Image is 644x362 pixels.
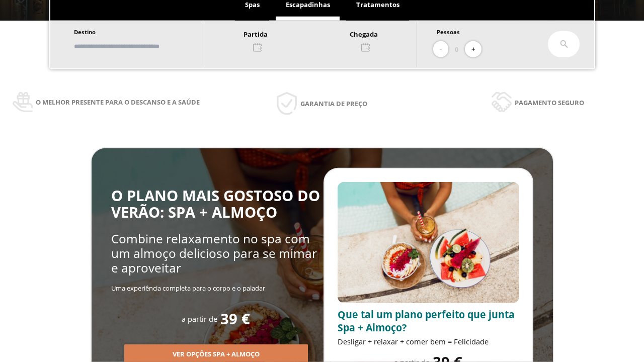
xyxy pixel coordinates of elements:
[182,314,217,324] span: a partir de
[111,284,265,293] span: Uma experiência completa para o corpo e o paladar
[338,308,515,334] span: Que tal um plano perfeito que junta Spa + Almoço?
[220,311,250,327] span: 39 €
[433,41,448,58] button: -
[515,97,584,108] span: Pagamento seguro
[111,186,320,222] span: O PLANO MAIS GOSTOSO DO VERÃO: SPA + ALMOÇO
[455,44,458,55] span: 0
[74,28,96,36] span: Destino
[338,336,489,346] span: Desligar + relaxar + comer bem = Felicidade
[300,98,367,109] span: Garantia de preço
[111,230,317,277] span: Combine relaxamento no spa com um almoço delicioso para se mimar e aproveitar
[338,182,519,303] img: promo-sprunch.ElVl7oUD.webp
[124,349,308,358] a: Ver opções Spa + Almoço
[173,349,260,359] span: Ver opções Spa + Almoço
[437,28,460,36] span: Pessoas
[36,97,200,108] span: O melhor presente para o descanso e a saúde
[465,41,481,58] button: +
